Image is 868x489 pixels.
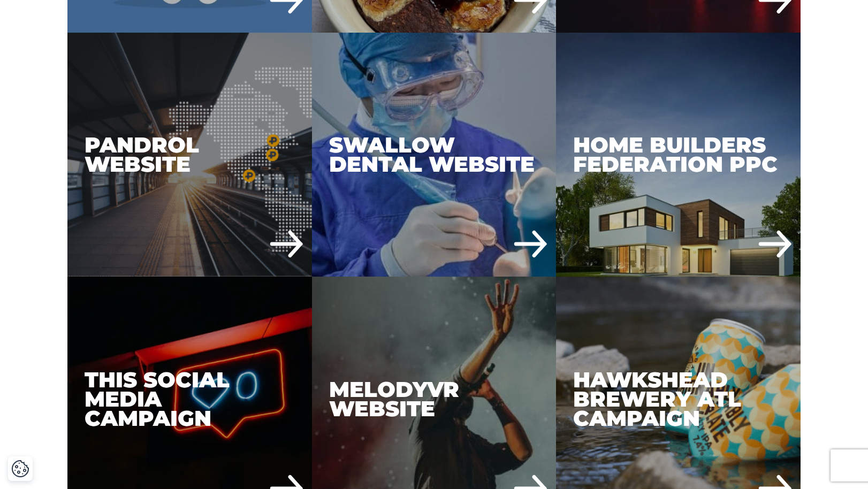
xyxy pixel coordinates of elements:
[312,33,557,277] a: Swallow Dental Website Swallow Dental Website
[556,33,801,277] a: Home Builders Federation PPC Home Builders Federation PPC
[67,33,312,277] div: Pandrol Website
[556,33,801,277] div: Home Builders Federation PPC
[67,33,312,277] a: Pandrol Website Pandrol Website
[11,460,29,478] img: Revisit consent button
[312,33,557,277] div: Swallow Dental Website
[11,460,29,478] button: Cookie Settings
